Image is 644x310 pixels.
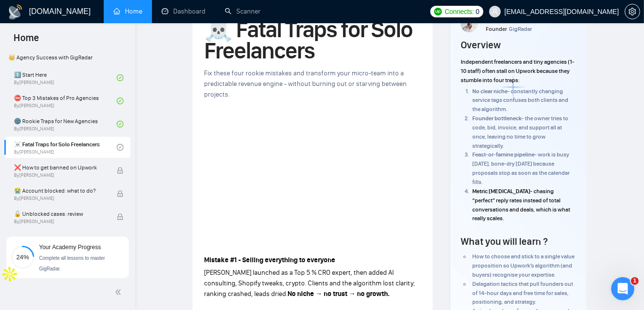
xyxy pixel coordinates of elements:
[204,19,421,61] h1: ☠️ Fatal Traps for Solo Freelancers
[509,26,532,32] span: GigRadar
[117,167,123,174] span: lock
[115,287,124,297] span: double-left
[472,188,530,195] strong: Metric [MEDICAL_DATA]
[4,48,130,67] span: 👑 Agency Success with GigRadar
[472,88,568,113] span: - constantly changing service tags confuses both clients and the algorithm.
[461,235,548,248] h4: What you will learn ?
[472,151,570,185] span: - work is busy [DATE], bone-dry [DATE] because proposals stop as soon as the calendar fills.
[288,290,390,298] strong: No niche → no trust → no growth.
[625,4,640,19] button: setting
[14,186,107,196] span: 😭 Account blocked: what to do?
[625,8,640,15] a: setting
[476,6,480,17] span: 0
[117,121,123,127] span: check-circle
[434,8,442,15] img: upwork-logo.png
[625,8,640,15] span: setting
[472,115,568,149] span: - the owner tries to code, bid, invoice, and support all at once, leaving no time to grow strateg...
[162,7,206,15] a: dashboardDashboard
[14,163,107,172] span: ❌ How to get banned on Upwork
[445,6,474,17] span: Connects:
[117,144,123,151] span: check-circle
[14,209,107,219] span: 🔓 Unblocked cases: review
[472,88,507,95] strong: No clear niche
[204,69,407,99] span: Fix these four rookie mistakes and transform your micro-team into a predictable revenue engine - ...
[117,213,123,220] span: lock
[472,115,521,122] strong: Founder bottleneck
[611,277,634,300] iframe: Intercom live chat
[14,67,117,88] a: 1️⃣ Start HereBy[PERSON_NAME]
[14,219,107,225] span: By [PERSON_NAME]
[461,38,501,52] h4: Overview
[14,113,117,135] a: 🌚 Rookie Traps for New AgenciesBy[PERSON_NAME]
[8,4,23,20] img: logo
[14,196,107,201] span: By [PERSON_NAME]
[14,90,117,112] a: ⛔ Top 3 Mistakes of Pro AgenciesBy[PERSON_NAME]
[117,190,123,197] span: lock
[6,31,47,51] span: Home
[39,244,101,251] span: Your Academy Progress
[117,74,123,81] span: check-circle
[492,8,498,15] span: user
[117,98,123,104] span: check-circle
[486,26,507,32] span: Founder
[472,281,573,306] span: Delegation tactics that pull founders out of 14-hour days and free time for sales, positioning, a...
[113,7,142,15] a: homeHome
[225,7,260,15] a: searchScanner
[14,137,117,158] a: ☠️ Fatal Traps for Solo FreelancersBy[PERSON_NAME]
[14,172,107,178] span: By [PERSON_NAME]
[461,58,575,84] span: Independent freelancers and tiny agencies (1-10 staff) often stall on Upwork because they stumble...
[472,253,575,278] span: How to choose and stick to a single value proposition so Upwork’s algorithm (and buyers) recognis...
[461,15,478,32] img: Screenshot+at+Jun+18+10-48-53%E2%80%AFPM.png
[472,151,534,158] strong: Feast-or-famine pipeline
